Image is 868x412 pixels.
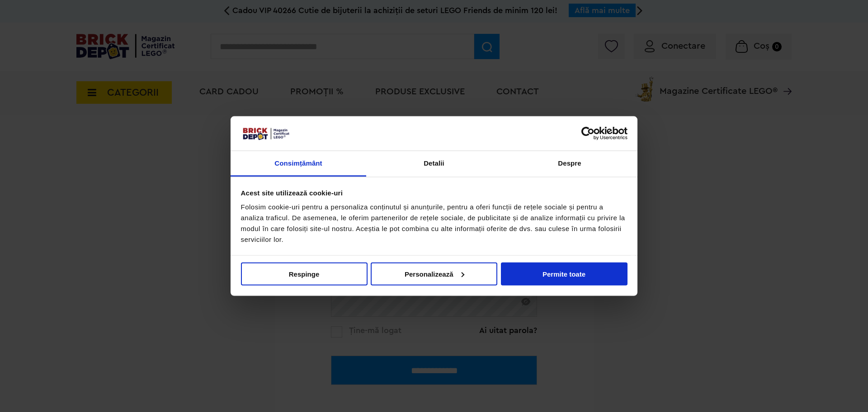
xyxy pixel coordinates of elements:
a: Consimțământ [231,151,366,177]
a: Detalii [366,151,502,177]
img: siglă [241,126,291,141]
a: Despre [502,151,637,177]
a: Usercentrics Cookiebot - opens in a new window [548,126,627,140]
button: Respinge [241,262,368,285]
div: Folosim cookie-uri pentru a personaliza conținutul și anunțurile, pentru a oferi funcții de rețel... [241,202,627,245]
div: Acest site utilizează cookie-uri [241,187,627,198]
button: Permite toate [501,262,627,285]
button: Personalizează [371,262,497,285]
